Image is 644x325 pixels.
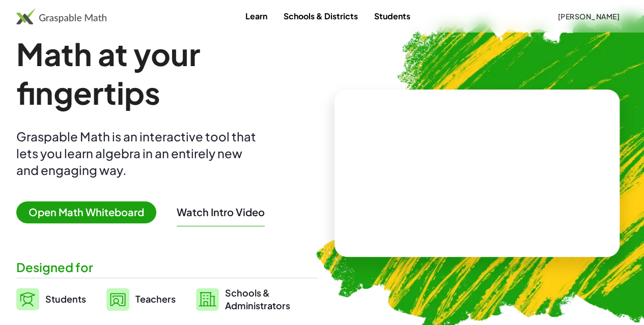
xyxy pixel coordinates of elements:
span: Students [45,293,86,305]
h1: Math at your fingertips [16,35,318,112]
span: [PERSON_NAME] [557,12,620,21]
img: svg%3e [106,288,129,311]
a: Teachers [106,286,176,312]
button: Watch Intro Video [177,205,265,219]
div: Designed for [16,259,318,276]
img: svg%3e [196,288,219,311]
img: svg%3e [16,288,39,310]
span: Schools & Administrators [225,286,290,312]
video: What is this? This is dynamic math notation. Dynamic math notation plays a central role in how Gr... [401,135,553,211]
a: Students [16,286,86,312]
div: Graspable Math is an interactive tool that lets you learn algebra in an entirely new and engaging... [16,128,261,179]
span: Open Math Whiteboard [16,201,156,223]
a: Schools &Administrators [196,286,290,312]
span: Teachers [135,293,176,305]
a: Open Math Whiteboard [16,208,164,218]
button: [PERSON_NAME] [549,7,628,25]
a: Students [366,7,418,25]
a: Schools & Districts [275,7,366,25]
a: Learn [237,7,275,25]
